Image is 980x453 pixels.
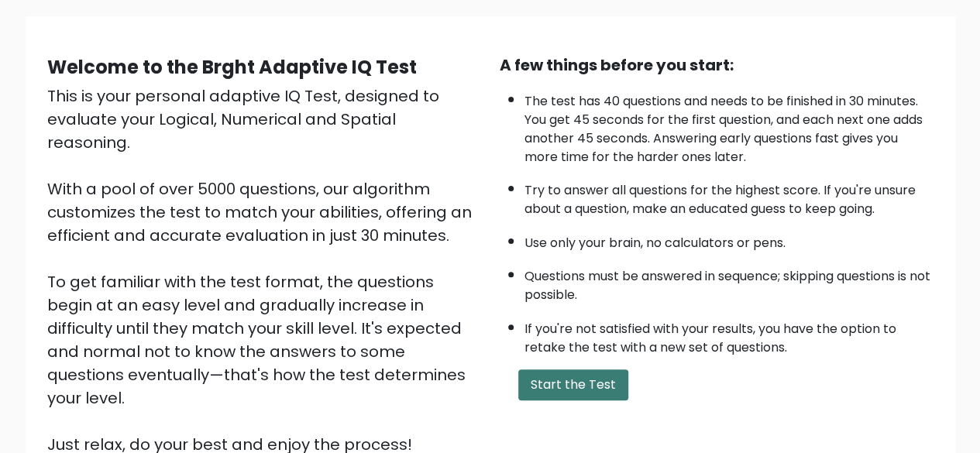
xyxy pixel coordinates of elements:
[524,312,934,357] li: If you're not satisfied with your results, you have the option to retake the test with a new set ...
[524,84,934,166] li: The test has 40 questions and needs to be finished in 30 minutes. You get 45 seconds for the firs...
[47,54,417,80] b: Welcome to the Brght Adaptive IQ Test
[500,53,934,77] div: A few things before you start:
[524,226,934,252] li: Use only your brain, no calculators or pens.
[518,369,628,400] button: Start the Test
[524,173,934,218] li: Try to answer all questions for the highest score. If you're unsure about a question, make an edu...
[524,259,934,304] li: Questions must be answered in sequence; skipping questions is not possible.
